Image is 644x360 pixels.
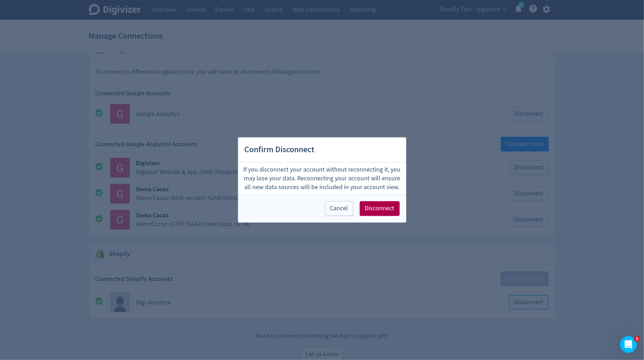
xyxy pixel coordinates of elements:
p: If you disconnect your account without reconnecting it, you may lose your data. Reconnecting your... [241,165,403,192]
button: Cancel [325,201,353,216]
button: Disconnect [360,201,400,216]
span: Cancel [330,206,348,212]
span: 1 [635,336,640,342]
span: Disconnect [365,206,394,212]
iframe: Intercom live chat [620,336,637,353]
h2: Confirm Disconnect [238,137,406,162]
